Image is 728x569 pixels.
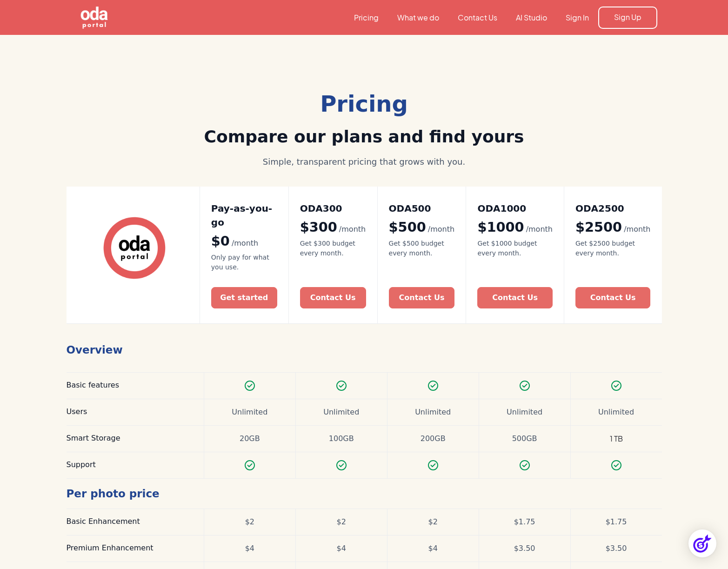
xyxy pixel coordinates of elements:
[614,12,641,22] div: Sign Up
[492,292,538,303] div: Contact Us
[389,219,455,235] div: $500
[477,201,553,215] h2: ODA1000
[415,407,451,418] div: Unlimited
[514,516,535,528] div: $1.75
[389,201,455,215] h2: ODA500
[67,479,204,504] h1: Per photo price
[211,201,277,229] h2: Pay-as-you-go
[67,335,662,360] h1: Overview
[220,292,268,303] div: Get started
[575,287,651,308] a: Contact Us
[448,13,507,23] a: Contact Us
[186,87,543,120] div: Pricing
[339,225,366,234] span: /month
[323,407,359,418] div: Unlimited
[245,543,254,554] div: $4
[71,6,160,30] a: home
[399,292,445,303] div: Contact Us
[345,13,388,23] a: Pricing
[598,407,634,418] div: Unlimited
[598,7,657,29] a: Sign Up
[606,543,627,554] div: $3.50
[67,543,193,553] div: Premium Enhancement
[514,543,535,554] div: $3.50
[388,13,448,23] a: What we do
[67,460,193,470] div: Support
[428,543,438,554] div: $4
[211,233,277,249] div: $0
[624,225,650,234] span: /month
[245,516,254,528] div: $2
[556,13,598,23] a: Sign In
[389,287,455,308] a: Contact Us
[67,407,193,417] div: Users
[389,239,455,258] div: Get $500 budget every month.
[428,516,438,528] div: $2
[570,426,662,452] div: 1 TB
[186,155,543,168] div: Simple, transparent pricing that grows with you.
[575,219,651,235] div: $2500
[575,239,651,258] div: Get $2500 budget every month.
[590,292,636,303] div: Contact Us
[232,239,258,248] span: /month
[211,287,277,308] a: Get started
[300,219,366,235] div: $300
[186,126,543,148] h2: Compare our plans and find yours
[507,407,542,418] div: Unlimited
[477,219,553,235] div: $1000
[337,516,346,528] div: $2
[300,239,366,258] div: Get $300 budget every month.
[310,292,356,303] div: Contact Us
[232,407,267,418] div: Unlimited
[512,433,537,444] div: 500GB
[67,516,193,527] div: Basic Enhancement
[211,253,277,272] div: Only pay for what you use.
[329,433,354,444] div: 100GB
[300,287,366,308] a: Contact Us
[477,287,553,308] a: Contact Us
[477,239,553,258] div: Get $1000 budget every month.
[526,225,553,234] span: /month
[575,201,651,215] h2: ODA2500
[428,225,454,234] span: /month
[421,433,446,444] div: 200GB
[67,433,193,443] div: Smart Storage
[300,201,366,215] h2: ODA300
[67,380,193,390] div: Basic features
[606,516,627,528] div: $1.75
[337,543,346,554] div: $4
[507,13,556,23] a: AI Studio
[240,433,260,444] div: 20GB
